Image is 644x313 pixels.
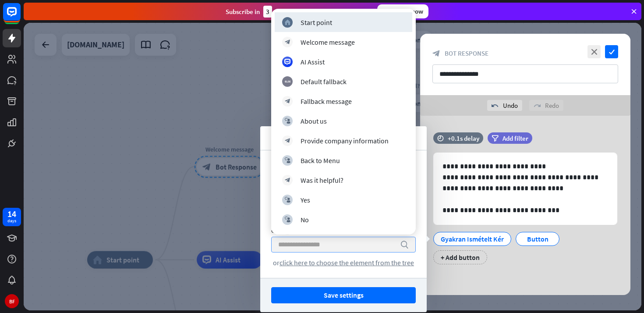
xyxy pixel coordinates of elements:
[301,156,340,165] div: Back to Menu
[433,250,487,264] div: + Add button
[492,102,499,109] i: undo
[529,100,563,111] div: Redo
[285,157,290,163] i: block_user_input
[301,136,389,145] div: Provide company information
[441,232,504,245] div: Gyakran Ismételt Kér
[3,208,21,226] a: 14 days
[437,135,444,141] i: time
[285,177,290,183] i: block_bot_response
[523,232,552,245] div: Button
[301,38,355,46] div: Welcome message
[400,240,409,249] i: search
[263,6,272,18] div: 3
[7,218,16,224] div: days
[448,134,479,142] div: +0.1s delay
[301,57,325,66] div: AI Assist
[280,258,414,267] span: click here to choose the element from the tree
[285,138,290,143] i: block_bot_response
[285,217,290,222] i: block_user_input
[445,49,488,57] span: Bot Response
[301,97,352,106] div: Fallback message
[301,77,347,86] div: Default fallback
[7,210,16,218] div: 14
[285,78,290,84] i: block_fallback
[492,135,499,142] i: filter
[301,117,327,125] div: About us
[271,227,416,235] div: Go to
[605,45,618,58] i: check
[5,294,19,308] div: BF
[271,287,416,303] button: Save settings
[487,100,522,111] div: Undo
[587,45,601,58] i: close
[7,4,33,30] button: Open LiveChat chat widget
[432,50,440,57] i: block_bot_response
[285,197,290,203] i: block_user_input
[534,102,541,109] i: redo
[271,258,416,267] div: or
[226,6,370,18] div: Subscribe in days to get your first month for $1
[285,98,290,104] i: block_bot_response
[285,19,290,25] i: home_2
[301,215,309,224] div: No
[285,118,290,124] i: block_user_input
[377,4,428,18] div: Subscribe now
[502,134,528,142] span: Add filter
[301,176,343,185] div: Was it helpful?
[285,39,290,45] i: block_bot_response
[301,196,310,204] div: Yes
[301,18,332,27] div: Start point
